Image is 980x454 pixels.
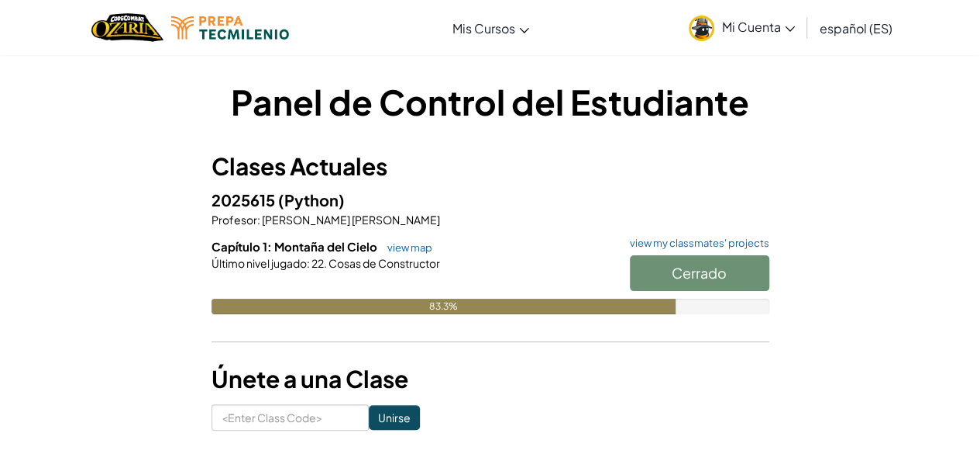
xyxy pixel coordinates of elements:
[812,7,900,49] a: español (ES)
[257,213,260,227] span: :
[260,213,440,227] span: [PERSON_NAME] [PERSON_NAME]
[380,241,432,254] a: view map
[211,78,769,126] h1: Panel de Control del Estudiante
[211,190,278,210] span: 2025615
[722,19,795,35] span: Mi Cuenta
[452,20,515,36] span: Mis Cursos
[91,12,163,43] img: Home
[211,404,369,431] input: <Enter Class Code>
[307,256,310,270] span: :
[211,239,380,254] span: Capítulo 1: Montaña del Cielo
[327,256,440,270] span: Cosas de Constructor
[211,149,769,184] h3: Clases Actuales
[681,3,803,52] a: Mi Cuenta
[211,299,676,314] div: 83.3%
[445,7,537,49] a: Mis Cursos
[278,190,345,210] span: (Python)
[211,362,769,397] h3: Únete a una Clase
[820,20,892,36] span: español (ES)
[689,16,714,41] img: avatar
[310,256,327,270] span: 22.
[91,12,163,43] a: Ozaria by CodeCombat logo
[622,238,769,248] a: view my classmates' projects
[369,405,420,430] input: Unirse
[171,16,289,40] img: Tecmilenio logo
[211,256,307,270] span: Último nivel jugado
[211,213,257,227] span: Profesor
